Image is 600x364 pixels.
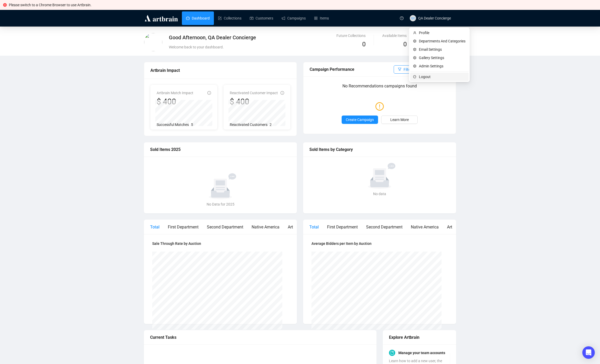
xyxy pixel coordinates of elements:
[288,224,293,230] div: Art
[310,66,394,73] div: Campaign Performance
[419,74,465,80] span: Logout
[230,97,278,107] div: $ 400
[398,67,401,71] span: filter
[309,146,450,153] div: Sold Items by Category
[400,16,404,20] span: question-circle
[250,11,273,25] a: Customers
[413,40,417,43] span: setting
[270,123,272,127] span: 2
[150,224,159,230] div: Total
[157,123,189,127] span: Successful Matches
[150,146,291,153] div: Sold Items 2025
[230,91,278,95] span: Reactivated Customer Impact
[311,191,448,197] div: No data
[9,2,597,8] div: Please switch to a Chrome Browser to use Artbrain.
[327,224,358,230] div: First Department
[346,117,374,123] span: Create Campaign
[230,123,267,127] span: Reactivated Customers
[207,91,211,95] span: info-circle
[418,16,451,20] span: QA Dealer Concierge
[157,91,193,95] span: Artbrain Match Impact
[280,91,284,95] span: info-circle
[419,55,465,61] span: Gallery Settings
[419,47,465,52] span: Email Settings
[144,33,162,51] img: login
[390,117,409,123] span: Learn More
[282,11,306,25] a: Campaigns
[169,34,349,41] div: Good Afternoon, QA Dealer Concierge
[336,33,366,39] div: Future Collections
[447,224,452,230] div: Art
[191,123,193,127] span: 5
[314,11,329,25] a: Items
[413,75,417,78] span: logout
[419,30,465,36] span: Profile
[168,224,199,230] div: First Department
[218,11,241,25] a: Collections
[413,56,417,59] span: setting
[3,3,7,7] span: close-circle
[397,10,407,26] a: question-circle
[381,116,418,124] a: Learn More
[394,65,450,74] button: Filter (Recommendations)
[403,41,407,48] span: 0
[413,65,417,68] span: setting
[310,83,450,93] p: No Recommendations campaigns found
[150,67,290,74] div: Artbrain Impact
[152,201,289,207] div: No Data for 2025
[382,33,407,39] div: Available Items
[419,63,465,69] span: Admin Settings
[144,14,179,22] img: logo
[157,97,193,107] div: $ 400
[398,350,445,356] a: Manage your team accounts
[411,224,439,230] div: Native America
[366,224,403,230] div: Second Department
[207,224,243,230] div: Second Department
[150,334,370,341] div: Current Tasks
[186,11,210,25] a: Dashboard
[404,67,445,72] span: Filter (Recommendations)
[169,44,349,50] div: Welcome back to your dashboard.
[152,241,289,246] h4: Sale Through Rate by Auction
[252,224,279,230] div: Native America
[413,48,417,51] span: setting
[411,16,415,20] span: QC
[390,351,394,355] span: book
[311,241,448,246] h4: Average Bidders per Item by Auction
[309,224,319,230] div: Total
[342,116,378,124] button: Create Campaign
[413,31,417,34] span: user
[582,346,595,359] div: Open Intercom Messenger
[419,38,465,44] span: Departments And Categories
[389,334,450,341] div: Explore Artbrain
[375,100,384,112] span: exclamation-circle
[362,41,366,48] span: 0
